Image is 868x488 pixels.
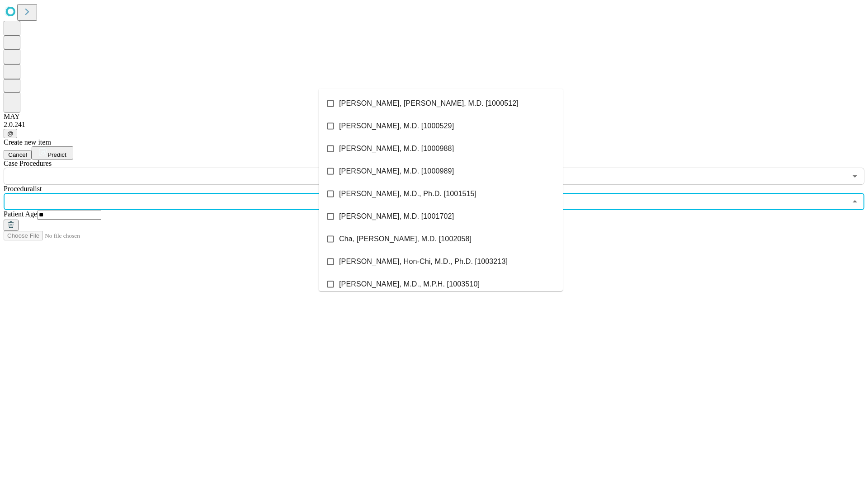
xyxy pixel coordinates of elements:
[4,150,32,160] button: Cancel
[339,279,480,290] span: [PERSON_NAME], M.D., M.P.H. [1003510]
[4,160,52,167] span: Scheduled Procedure
[4,185,42,192] span: Proceduralist
[4,138,51,146] span: Create new item
[339,211,454,222] span: [PERSON_NAME], M.D. [1001702]
[339,121,454,131] span: [PERSON_NAME], M.D. [1000529]
[4,129,17,138] button: @
[7,130,14,137] span: @
[4,121,864,129] div: 2.0.241
[339,98,519,109] span: [PERSON_NAME], [PERSON_NAME], M.D. [1000512]
[339,188,476,199] span: [PERSON_NAME], M.D., Ph.D. [1001515]
[4,113,864,121] div: MAY
[47,151,66,158] span: Predict
[8,151,27,158] span: Cancel
[849,195,861,208] button: Close
[339,166,454,177] span: [PERSON_NAME], M.D. [1000989]
[339,143,454,154] span: [PERSON_NAME], M.D. [1000988]
[339,256,508,267] span: [PERSON_NAME], Hon-Chi, M.D., Ph.D. [1003213]
[32,146,73,160] button: Predict
[849,170,861,183] button: Open
[339,234,472,244] span: Cha, [PERSON_NAME], M.D. [1002058]
[4,210,37,218] span: Patient Age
